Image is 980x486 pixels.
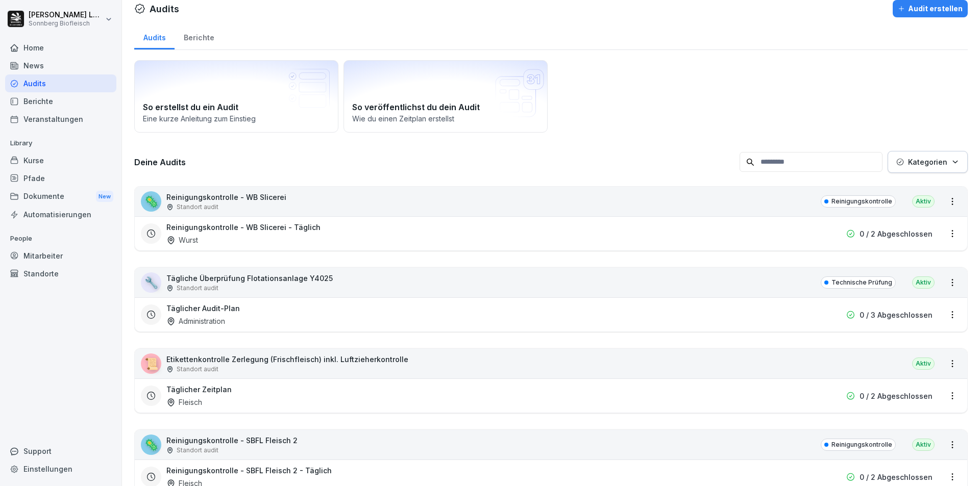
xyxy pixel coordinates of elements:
div: Administration [166,316,225,326]
p: Library [5,135,116,151]
a: Standorte [5,265,116,283]
a: So erstellst du ein AuditEine kurze Anleitung zum Einstieg [134,60,338,133]
p: Standort audit [177,202,218,212]
div: Dokumente [5,187,116,206]
a: Berichte [175,23,223,49]
h3: Reinigungskontrolle - SBFL Fleisch 2 - Täglich [166,465,332,476]
p: Kategorien [908,157,947,167]
p: [PERSON_NAME] Lumetsberger [29,11,103,19]
div: Aktiv [912,439,935,451]
h2: So erstellst du ein Audit [143,101,330,113]
p: Etikettenkontrolle Zerlegung (Frischfleisch) inkl. Luftzieherkontrolle [166,354,408,365]
a: Kurse [5,151,116,169]
div: Aktiv [912,357,935,370]
p: 0 / 2 Abgeschlossen [860,391,933,401]
a: Home [5,39,116,57]
h3: Reinigungskontrolle - WB Slicerei - Täglich [166,222,321,233]
h2: So veröffentlichst du dein Audit [352,101,539,113]
h3: Täglicher Zeitplan [166,384,232,395]
div: Audit erstellen [898,3,963,14]
a: Einstellungen [5,460,116,478]
a: Mitarbeiter [5,247,116,265]
div: Aktiv [912,276,935,289]
a: So veröffentlichst du dein AuditWie du einen Zeitplan erstellst [344,60,548,133]
h1: Audits [150,2,179,16]
p: 0 / 2 Abgeschlossen [860,472,933,482]
div: Wurst [166,235,198,245]
div: 🦠 [141,191,161,212]
div: Support [5,442,116,460]
p: Reinigungskontrolle - WB Slicerei [166,192,286,202]
div: New [96,191,113,202]
h3: Täglicher Audit-Plan [166,303,240,314]
div: Aktiv [912,195,935,208]
p: Standort audit [177,365,218,374]
div: 🔧 [141,272,161,293]
p: Eine kurze Anleitung zum Einstieg [143,113,330,124]
div: 📜 [141,353,161,374]
p: Reinigungskontrolle [831,197,892,206]
a: Audits [5,74,116,92]
p: Standort audit [177,284,218,293]
a: News [5,57,116,74]
div: Fleisch [166,397,202,407]
p: Technische Prüfung [831,278,892,287]
p: Wie du einen Zeitplan erstellst [352,113,539,124]
p: Reinigungskontrolle - SBFL Fleisch 2 [166,435,298,446]
h3: Deine Audits [134,157,734,168]
a: Veranstaltungen [5,110,116,128]
p: Standort audit [177,446,218,455]
a: Pfade [5,169,116,187]
a: Automatisierungen [5,206,116,223]
a: Audits [134,23,175,49]
div: 🦠 [141,434,161,455]
a: DokumenteNew [5,187,116,206]
p: 0 / 3 Abgeschlossen [860,310,933,320]
p: Tägliche Überprüfung Flotationsanlage Y4025 [166,273,333,284]
p: People [5,231,116,247]
p: Sonnberg Biofleisch [29,20,103,27]
a: Berichte [5,92,116,110]
p: 0 / 2 Abgeschlossen [860,228,933,239]
button: Kategorien [888,151,968,173]
p: Reinigungskontrolle [831,440,892,449]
